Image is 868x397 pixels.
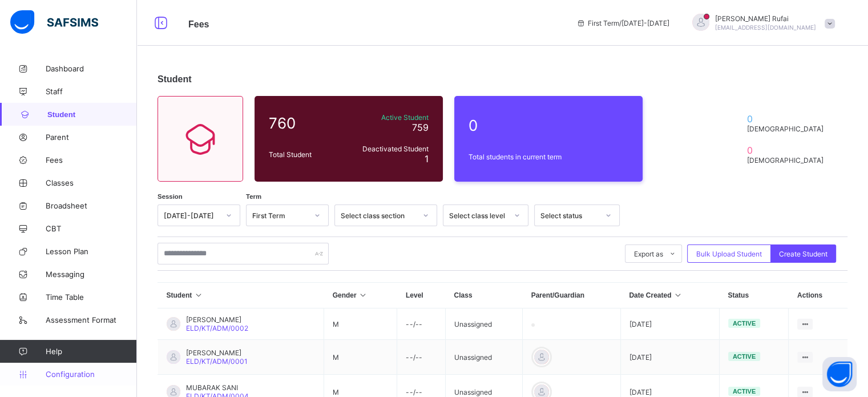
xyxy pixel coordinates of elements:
[46,201,137,210] span: Broadsheet
[46,87,137,96] span: Staff
[733,320,756,327] span: active
[715,14,816,23] span: [PERSON_NAME] Rufai
[269,114,342,132] span: 760
[186,324,248,332] span: ELD/KT/ADM/0002
[252,211,308,220] div: First Term
[620,283,719,308] th: Date Created
[46,370,136,379] span: Configuration
[746,113,828,125] span: 0
[779,250,827,258] span: Create Student
[673,291,683,299] i: Sort in Ascending Order
[46,247,137,256] span: Lesson Plan
[412,122,429,133] span: 759
[46,270,137,279] span: Messaging
[46,178,137,187] span: Classes
[186,348,248,357] span: [PERSON_NAME]
[10,10,98,34] img: safsims
[46,64,137,73] span: Dashboard
[246,193,261,200] span: Term
[449,211,507,220] div: Select class level
[47,110,137,119] span: Student
[719,283,789,308] th: Status
[348,113,429,122] span: Active Student
[358,291,368,299] i: Sort in Ascending Order
[746,156,828,165] span: [DEMOGRAPHIC_DATA]
[822,357,857,391] button: Open asap
[266,147,345,162] div: Total Student
[348,145,429,153] span: Deactivated Student
[789,283,847,308] th: Actions
[733,353,756,360] span: active
[445,308,522,340] td: Unassigned
[46,315,137,324] span: Assessment Format
[188,19,209,29] span: Fees
[324,308,397,340] td: M
[194,291,204,299] i: Sort in Ascending Order
[164,211,219,220] div: [DATE]-[DATE]
[634,250,663,258] span: Export as
[186,357,248,366] span: ELD/KT/ADM/0001
[746,125,828,133] span: [DEMOGRAPHIC_DATA]
[620,340,719,375] td: [DATE]
[324,340,397,375] td: M
[46,155,137,165] span: Fees
[733,388,756,395] span: active
[46,292,137,302] span: Time Table
[540,211,599,220] div: Select status
[469,153,628,161] span: Total students in current term
[46,224,137,233] span: CBT
[46,133,137,142] span: Parent
[445,340,522,375] td: Unassigned
[576,19,669,27] span: session/term information
[397,283,446,308] th: Level
[341,211,416,220] div: Select class section
[746,145,828,156] span: 0
[186,383,249,392] span: MUBARAK SANI
[469,117,628,134] span: 0
[397,340,446,375] td: --/--
[445,283,522,308] th: Class
[158,193,183,200] span: Session
[158,283,324,308] th: Student
[523,283,621,308] th: Parent/Guardian
[620,308,719,340] td: [DATE]
[715,24,816,31] span: [EMAIL_ADDRESS][DOMAIN_NAME]
[46,347,136,356] span: Help
[186,315,248,324] span: [PERSON_NAME]
[397,308,446,340] td: --/--
[158,74,192,84] span: Student
[681,14,841,33] div: AbiodunRufai
[425,153,429,165] span: 1
[324,283,397,308] th: Gender
[696,250,762,258] span: Bulk Upload Student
